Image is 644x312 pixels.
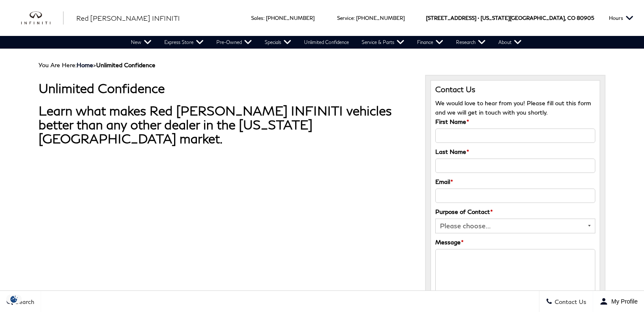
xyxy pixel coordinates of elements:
a: Express Store [158,36,210,49]
a: Specials [258,36,298,49]
span: You Are Here: [39,61,155,68]
section: Click to Open Cookie Consent Modal [4,295,24,304]
label: Email [435,177,453,186]
a: [PHONE_NUMBER] [266,15,315,21]
span: My Profile [608,298,638,305]
iframe: YouTube video player [39,163,276,296]
h3: Contact Us [435,85,595,94]
div: Breadcrumbs [39,61,605,68]
a: Research [450,36,492,49]
a: Finance [411,36,450,49]
span: We would love to hear from you! Please fill out this form and we will get in touch with you shortly. [435,99,591,116]
label: Last Name [435,147,469,156]
img: INFINITI [21,11,64,25]
strong: Unlimited Confidence [96,61,155,68]
span: > [77,61,155,68]
a: [PHONE_NUMBER] [356,15,405,21]
span: Sales [251,15,263,21]
span: : [263,15,265,21]
label: First Name [435,117,469,126]
span: Contact Us [553,298,586,305]
a: Service & Parts [355,36,411,49]
span: Search [13,298,34,305]
a: Pre-Owned [210,36,258,49]
strong: Learn what makes Red [PERSON_NAME] INFINITI vehicles better than any other dealer in the [US_STAT... [39,103,392,146]
a: Home [77,61,93,68]
span: : [354,15,355,21]
img: Opt-Out Icon [4,295,24,304]
a: infiniti [21,11,64,25]
button: Open user profile menu [593,291,644,312]
nav: Main Navigation [124,36,528,49]
a: Unlimited Confidence [298,36,355,49]
a: Red [PERSON_NAME] INFINITI [76,13,180,23]
label: Purpose of Contact [435,207,493,216]
h1: Unlimited Confidence [39,81,412,95]
a: [STREET_ADDRESS] • [US_STATE][GEOGRAPHIC_DATA], CO 80905 [426,15,594,21]
a: About [492,36,528,49]
span: Red [PERSON_NAME] INFINITI [76,14,180,22]
a: New [124,36,158,49]
span: Service [337,15,354,21]
label: Message [435,238,464,247]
